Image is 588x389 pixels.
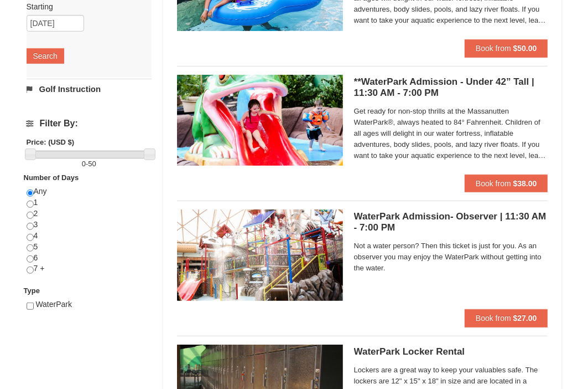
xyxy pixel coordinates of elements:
[476,179,511,188] span: Book from
[27,138,75,146] strong: Price: (USD $)
[354,76,548,99] h5: **WaterPark Admission - Under 42” Tall | 11:30 AM - 7:00 PM
[354,346,548,357] h5: WaterPark Locker Rental
[476,44,511,53] span: Book from
[513,314,537,323] strong: $27.00
[27,186,152,285] div: Any 1 2 3 4 5 6 7 +
[513,179,537,188] strong: $38.00
[177,209,343,300] img: 6619917-1522-bd7b88d9.jpg
[35,300,72,309] span: WaterPark
[465,175,548,192] button: Book from $38.00
[27,1,144,12] label: Starting
[476,314,511,323] span: Book from
[354,240,548,274] span: Not a water person? Then this ticket is just for you. As an observer you may enjoy the WaterPark ...
[27,48,64,64] button: Search
[354,106,548,161] span: Get ready for non-stop thrills at the Massanutten WaterPark®, always heated to 84° Fahrenheit. Ch...
[354,211,548,233] h5: WaterPark Admission- Observer | 11:30 AM - 7:00 PM
[465,39,548,57] button: Book from $50.00
[177,75,343,166] img: 6619917-732-e1c471e4.jpg
[88,160,96,168] span: 50
[24,286,40,295] strong: Type
[27,119,152,129] h4: Filter By:
[27,158,152,170] label: -
[27,79,152,99] a: Golf Instruction
[24,173,79,182] strong: Number of Days
[82,160,86,168] span: 0
[465,309,548,327] button: Book from $27.00
[513,44,537,53] strong: $50.00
